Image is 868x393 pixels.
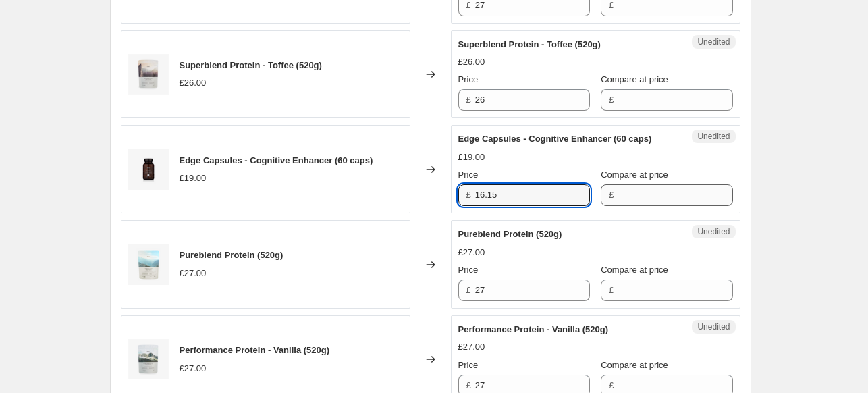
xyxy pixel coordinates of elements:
div: £27.00 [180,362,207,375]
span: Unedited [697,36,730,47]
span: £ [466,285,471,295]
span: Compare at price [601,74,668,84]
span: £ [466,380,471,390]
span: Edge Capsules - Cognitive Enhancer (60 caps) [458,134,652,144]
span: £ [609,95,614,105]
div: £19.00 [458,151,485,164]
span: Performance Protein - Vanilla (520g) [180,345,330,355]
span: Price [458,74,479,84]
span: Unedited [697,131,730,142]
span: Pureblend Protein (520g) [180,250,283,260]
span: £ [466,190,471,200]
span: Superblend Protein - Toffee (520g) [458,39,601,49]
img: Frame5098_80x.png [128,149,169,190]
span: Compare at price [601,265,668,275]
span: Superblend Protein - Toffee (520g) [180,60,322,70]
span: £ [609,380,614,390]
span: Price [458,360,479,370]
div: £27.00 [180,267,207,280]
span: Price [458,169,479,180]
div: £27.00 [458,340,485,354]
span: Compare at price [601,360,668,370]
span: Pureblend Protein (520g) [458,229,562,239]
span: Unedited [697,321,730,332]
span: £ [609,190,614,200]
div: £26.00 [180,76,207,90]
img: Frame5100_80x.png [128,244,169,285]
span: Price [458,265,479,275]
span: Compare at price [601,169,668,180]
div: £26.00 [458,55,485,69]
span: Unedited [697,226,730,237]
span: Performance Protein - Vanilla (520g) [458,324,609,334]
div: £19.00 [180,172,207,185]
img: SuperblendProtein_Front_cutout_9e6bcbd1-3a18-41c0-ba31-29b43ddf8cf7_80x.png [128,54,169,95]
span: Edge Capsules - Cognitive Enhancer (60 caps) [180,155,373,165]
div: £27.00 [458,246,485,259]
img: PerformanceProtein_front_cutout_1c641890-dbf4-4116-8a00-f4cccb7a6c3c_80x.png [128,339,169,379]
span: £ [609,285,614,295]
span: £ [466,95,471,105]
